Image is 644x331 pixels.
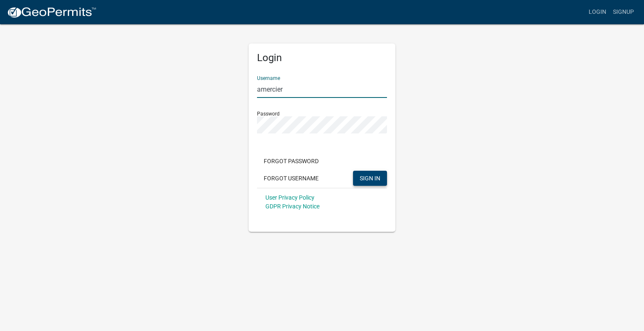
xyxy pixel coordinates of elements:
[585,4,610,20] a: Login
[257,154,325,169] button: Forgot Password
[257,171,325,186] button: Forgot Username
[353,171,387,186] button: SIGN IN
[265,203,319,210] a: GDPR Privacy Notice
[265,194,314,201] a: User Privacy Policy
[610,4,637,20] a: Signup
[360,174,380,181] span: SIGN IN
[257,52,387,64] h5: Login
